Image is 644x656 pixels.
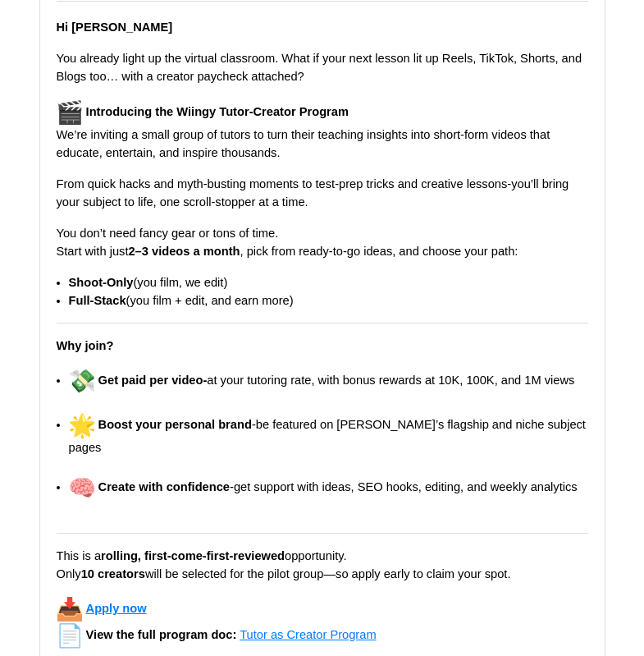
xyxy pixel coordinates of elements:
span: -get support with ideas, SEO hooks, editing, and weekly analytics [230,480,578,493]
span: Boost your personal brand [98,418,252,431]
span: We’re inviting a small group of tutors to turn their teaching insights into short-form videos tha... [57,128,550,159]
span: (you film + edit, and earn more) [126,294,294,307]
span: View the full program doc: [86,628,237,641]
span: Create with confidence [98,480,230,493]
span: (you film, we edit) [133,276,227,289]
span: 2–3 videos a month [128,245,240,258]
span: opportunity. [285,549,347,562]
span: From quick hacks and myth-busting moments to test-prep tricks and creative lessons-you’ll bring y... [57,177,569,209]
img: 🎬 [57,99,83,126]
span: 10 creators [81,567,145,580]
span: Hi [PERSON_NAME] [57,21,173,34]
span: will be selected for the pilot group—so apply early to claim your spot. [145,567,511,580]
span: Shoot-Only [69,276,134,289]
a: Apply now [86,600,147,616]
span: Introducing the Wiingy Tutor-Creator Program [86,104,349,117]
img: 📥 [57,596,83,622]
span: Tutor as Creator Program [240,628,376,641]
span: Apply now [86,602,147,615]
img: 🌟 [69,412,95,438]
img: 💸 [69,368,95,394]
iframe: Chat Widget [562,577,644,656]
span: Why join? [57,339,114,352]
span: You don’t need fancy gear or tons of time. [57,227,279,240]
span: You already light up the virtual classroom. What if your next lesson lit up Reels, TikTok, Shorts... [57,52,582,83]
a: Tutor as Creator Program [240,626,376,642]
img: 📄 [57,622,83,649]
span: Start with just [57,245,129,258]
span: Full-Stack [69,294,126,307]
span: -be featured on [PERSON_NAME]’s flagship and niche subject pages [69,418,590,454]
span: , pick from ready-to-go ideas, and choose your path: [240,245,518,258]
span: Get paid per video- [98,374,208,387]
img: 🧠 [69,475,95,501]
span: This is a [57,549,102,562]
span: Only [57,567,81,580]
span: at your tutoring rate, with bonus rewards at 10K, 100K, and 1M views [207,374,574,387]
span: rolling, first-come-first-reviewed [101,549,285,562]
